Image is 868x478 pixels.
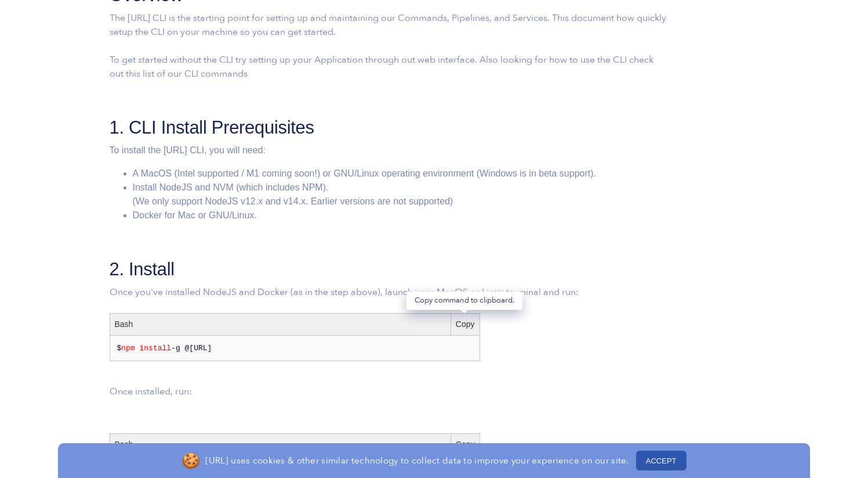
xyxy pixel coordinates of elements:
[110,384,666,398] p: Once installed, run:
[205,455,629,466] p: [URL] uses cookies & other similar technology to collect data to improve your experience on our s...
[133,209,666,222] li: Docker for Mac or GNU/Linux.
[121,344,171,353] span: npm install
[181,450,200,472] span: 🍪
[110,257,666,282] h2: 2. Install
[451,314,480,335] div: Copy
[110,143,666,157] div: To install the [URL] CLI, you will need:
[636,451,687,470] button: ACCEPT
[406,292,522,310] div: Copy command to clipboard .
[110,116,666,140] h2: 1. CLI Install Prerequisites
[110,285,666,299] p: Once you've installed NodeJS and Docker (as in the step above), launch your MacOS or Linux termin...
[133,181,666,209] li: Install NodeJS and NVM (which includes NPM). (We only support NodeJS v12.x and v14.x. Earlier ver...
[110,434,451,455] div: Bash
[110,11,666,81] p: The [URL] CLI is the starting point for setting up and maintaining our Commands, Pipelines, and S...
[133,167,666,181] li: A MacOS (Intel supported / M1 coming soon!) or GNU/Linux operating environment (Windows is in bet...
[117,343,473,354] pre: $ -g @[URL]
[110,314,451,335] div: Bash
[451,434,480,455] div: Copy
